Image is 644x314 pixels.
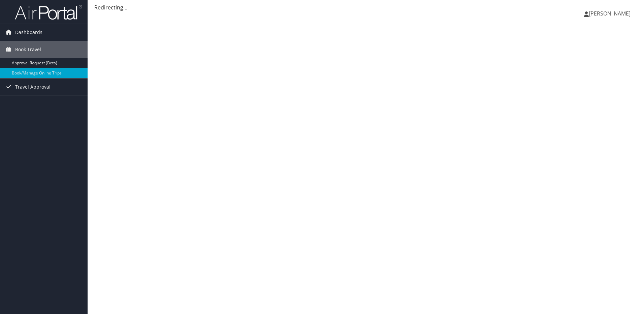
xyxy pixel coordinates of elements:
[15,78,51,95] span: Travel Approval
[589,10,631,17] span: [PERSON_NAME]
[584,3,637,24] a: [PERSON_NAME]
[94,3,637,11] div: Redirecting...
[15,41,41,58] span: Book Travel
[15,4,82,20] img: airportal-logo.png
[15,24,42,41] span: Dashboards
